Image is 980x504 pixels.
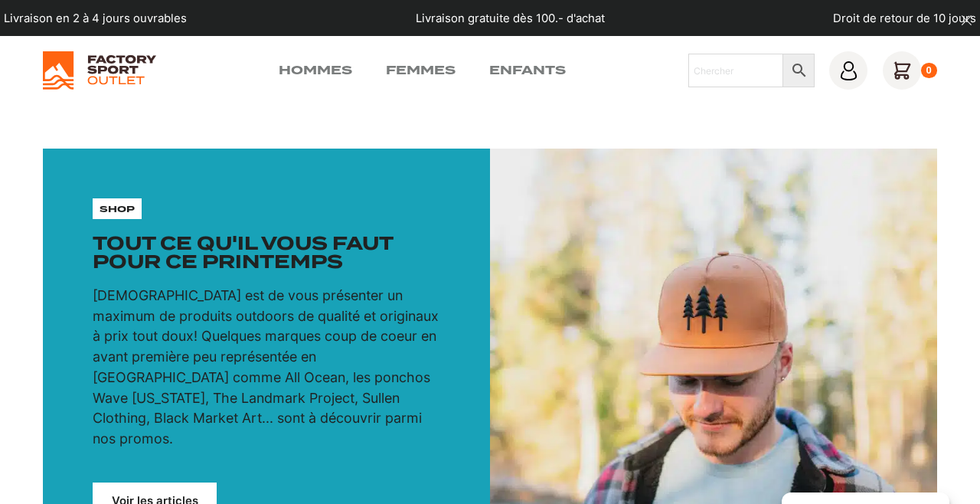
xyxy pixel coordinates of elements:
a: Femmes [386,61,456,80]
img: Factory Sport Outlet [43,51,155,90]
p: Livraison gratuite dès 100.- d'achat [416,10,605,27]
p: shop [100,202,135,216]
h1: Tout ce qu'il vous faut pour ce printemps [93,234,440,270]
p: Livraison en 2 à 4 jours ouvrables [4,10,187,27]
p: Droit de retour de 10 jours [833,10,976,27]
button: dismiss [953,8,980,34]
input: Chercher [688,54,783,87]
a: Hommes [279,61,352,80]
a: Enfants [489,61,566,80]
div: 0 [921,63,937,78]
p: [DEMOGRAPHIC_DATA] est de vous présenter un maximum de produits outdoors de qualité et originaux ... [93,286,440,450]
